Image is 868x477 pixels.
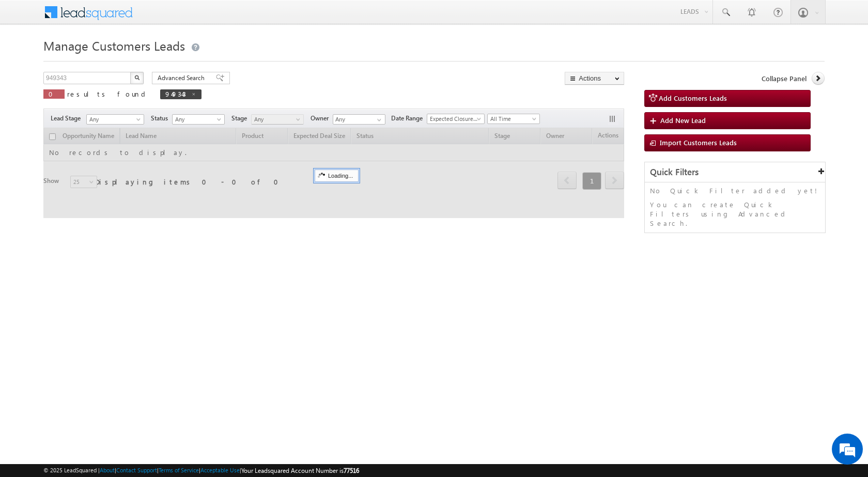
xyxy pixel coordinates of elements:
[116,467,157,473] a: Contact Support
[67,89,149,98] span: results found
[200,467,240,473] a: Acceptable Use
[645,162,825,182] div: Quick Filters
[251,114,304,125] a: Any
[151,114,172,123] span: Status
[241,467,359,474] span: Your Leadsquared Account Number is
[173,115,222,124] span: Any
[344,467,359,474] span: 77516
[252,115,301,124] span: Any
[159,467,199,473] a: Terms of Service
[87,115,141,124] span: Any
[43,37,185,54] span: Manage Customers Leads
[488,114,537,124] span: All Time
[650,200,820,228] p: You can create Quick Filters using Advanced Search.
[49,89,59,98] span: 0
[172,114,225,125] a: Any
[427,114,481,124] span: Expected Closure Date
[660,116,706,125] span: Add New Lead
[333,114,385,125] input: Type to Search
[371,115,384,125] a: Show All Items
[391,114,427,123] span: Date Range
[51,114,85,123] span: Lead Stage
[659,94,727,102] span: Add Customers Leads
[565,72,624,85] button: Actions
[315,170,359,182] div: Loading...
[43,466,359,475] span: © 2025 LeadSquared | | | | |
[427,114,485,124] a: Expected Closure Date
[158,73,208,83] span: Advanced Search
[100,467,115,473] a: About
[86,114,144,125] a: Any
[231,114,251,123] span: Stage
[650,186,820,195] p: No Quick Filter added yet!
[660,138,737,147] span: Import Customers Leads
[134,75,139,80] img: Search
[311,114,333,123] span: Owner
[165,89,186,98] span: 949343
[487,114,540,124] a: All Time
[762,74,807,83] span: Collapse Panel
